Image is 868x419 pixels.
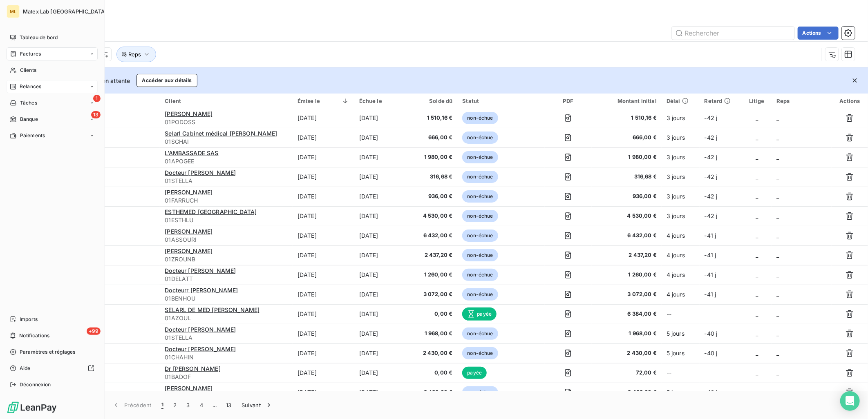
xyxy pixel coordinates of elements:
[20,381,51,388] span: Déconnexion
[415,310,453,318] span: 0,00 €
[293,147,354,167] td: [DATE]
[597,388,657,397] span: 2 433,60 €
[293,226,354,245] td: [DATE]
[165,236,288,244] span: 01ASSOURI
[293,187,354,206] td: [DATE]
[93,95,101,102] span: 1
[756,154,758,160] span: _
[662,206,700,226] td: 3 jours
[756,330,758,337] span: _
[597,212,657,220] span: 4 530,00 €
[756,252,758,259] span: _
[415,153,453,161] span: 1 980,00 €
[776,212,779,219] span: _
[415,212,453,220] span: 4 530,00 €
[415,251,453,259] span: 2 437,20 €
[354,206,410,226] td: [DATE]
[756,134,758,141] span: _
[756,114,758,121] span: _
[7,401,57,414] img: Logo LeanPay
[662,383,700,402] td: 5 jours
[415,192,453,201] span: 936,00 €
[354,304,410,324] td: [DATE]
[354,324,410,343] td: [DATE]
[161,401,163,409] span: 1
[128,51,141,58] span: Reps
[597,114,657,122] span: 1 510,16 €
[462,112,498,124] span: non-échue
[705,193,718,200] span: -42 j
[705,173,718,180] span: -42 j
[354,285,410,304] td: [DATE]
[354,383,410,402] td: [DATE]
[354,226,410,245] td: [DATE]
[597,251,657,259] span: 2 437,20 €
[293,167,354,187] td: [DATE]
[415,349,453,357] span: 2 430,00 €
[705,271,716,278] span: -41 j
[776,369,779,376] span: _
[165,98,288,104] div: Client
[415,173,453,181] span: 316,68 €
[747,98,767,104] div: Litige
[756,369,758,376] span: _
[705,212,718,219] span: -42 j
[597,153,657,161] span: 1 980,00 €
[116,47,156,62] button: Reps
[462,249,498,261] span: non-échue
[20,365,31,372] span: Aide
[354,265,410,285] td: [DATE]
[20,316,38,323] span: Imports
[182,397,195,414] button: 3
[293,245,354,265] td: [DATE]
[756,350,758,357] span: _
[19,332,49,339] span: Notifications
[776,252,779,259] span: _
[165,157,288,165] span: 01APOGEE
[705,114,718,121] span: -42 j
[662,245,700,265] td: 4 jours
[597,134,657,142] span: 666,00 €
[597,290,657,299] span: 3 072,00 €
[165,287,238,294] span: Docteurr [PERSON_NAME]
[415,98,453,104] div: Solde dû
[597,330,657,338] span: 1 968,00 €
[293,343,354,363] td: [DATE]
[462,269,498,281] span: non-échue
[165,334,288,342] span: 01STELLA
[165,216,288,224] span: 01ESTHLU
[168,397,181,414] button: 2
[165,373,288,381] span: 01BADOF
[415,232,453,240] span: 6 432,00 €
[20,83,41,90] span: Relances
[705,330,718,337] span: -40 j
[20,348,75,356] span: Paramètres et réglages
[776,310,779,317] span: _
[208,399,221,412] span: …
[7,362,98,375] a: Aide
[354,147,410,167] td: [DATE]
[705,350,718,357] span: -40 j
[705,232,716,239] span: -41 j
[776,350,779,357] span: _
[165,365,220,372] span: Dr [PERSON_NAME]
[597,192,657,201] span: 936,00 €
[705,252,716,259] span: -41 j
[165,149,218,156] span: L’AMBASSADE SAS
[756,232,758,239] span: _
[776,193,779,200] span: _
[165,385,213,392] span: [PERSON_NAME]
[705,389,718,396] span: -40 j
[776,330,779,337] span: _
[354,363,410,383] td: [DATE]
[462,230,498,242] span: non-échue
[165,177,288,185] span: 01STELLA
[87,328,101,335] span: +99
[165,196,288,205] span: 01FARRUCH
[165,228,213,235] span: [PERSON_NAME]
[293,206,354,226] td: [DATE]
[23,8,107,15] span: Matex Lab [GEOGRAPHIC_DATA]
[462,367,487,379] span: payée
[165,267,236,274] span: Docteur [PERSON_NAME]
[597,271,657,279] span: 1 260,00 €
